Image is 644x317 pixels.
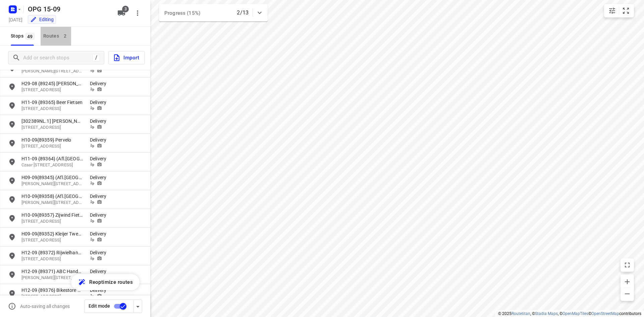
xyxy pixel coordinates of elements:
p: Delivery [90,230,110,237]
button: Fit zoom [619,4,633,17]
p: Louis Pasteurstraat 3, 1812BL, Alkmaar, NL [21,275,83,281]
h5: Project date [6,16,25,23]
p: Frederik Hendriklaan 81A, 2582BV, Den Haag, NL [21,181,83,187]
span: 3 [122,6,129,12]
a: OpenMapTiles [562,311,588,316]
p: H09-09{89345} (Afl.Den Haag) ZFP [21,174,83,181]
p: H12-09 {89376} Bikestore Houten BV [21,287,83,294]
p: H10-09{89357} Zijwind Fietsenmakerij [21,212,83,218]
button: More [131,6,144,20]
button: 3 [115,6,128,20]
p: Schonenburgseind 40, 3995DC, Houten, NL [21,294,83,300]
p: H10-09{89359} Pervelo [21,137,83,143]
p: Delivery [90,193,110,200]
input: Add or search stops [23,53,93,63]
span: 2 [61,32,69,39]
div: / [93,54,100,61]
p: Delivery [90,212,110,218]
p: Auto-saving all changes [20,304,70,309]
button: Reoptimize routes [71,274,140,290]
li: © 2025 , © , © © contributors [498,311,641,316]
p: Delivery [90,80,110,87]
p: Raadhuisstraat 63, 2101HD, Heemstede, NL [21,87,83,93]
div: Driver app settings [134,302,142,310]
p: H29-08 {89245} Van der Wolf fietsen [21,80,83,87]
p: Czaar [STREET_ADDRESS] [21,162,83,168]
a: Routetitan [512,311,530,316]
p: Huinerschoolweg 2, 3882TJ, Putten, NL [21,237,83,244]
h5: OPG 15-09 [25,4,112,14]
p: H11-09 {89364} (Afl.[GEOGRAPHIC_DATA]) ZFP [21,155,83,162]
p: Gustav Mahlerplein 118, 1082MA, Amsterdam, NL [21,68,83,74]
p: Scheldestraat 11, AMSTERDAM, NL [21,218,83,225]
p: Delivery [90,174,110,181]
span: Progress (15%) [164,10,200,16]
p: H09-09{89352} Kleijer Tweewielers [21,230,83,237]
p: H11-09 {89365} Beer Fietsen [21,99,83,106]
a: OpenStreetMap [591,311,619,316]
p: Delivery [90,118,110,124]
a: Import [104,51,145,64]
p: Delivery [90,268,110,275]
span: Reoptimize routes [89,278,133,286]
p: Delivery [90,99,110,106]
p: Delivery [90,155,110,162]
p: Tasdijk 16, 4587LB, Kloosterzande, NL [21,124,83,131]
a: Stadia Maps [535,311,558,316]
p: H12-09 {89371} ABC Handel (Ciclo CA43 Magazijn) [21,268,83,275]
span: 49 [25,33,35,40]
p: H10-09{89358} (Afl.Den Haag) ZFP [21,193,83,200]
div: You are currently in edit mode. [30,16,54,23]
p: Delivery [90,287,110,294]
button: Import [108,51,145,64]
p: Elandsgracht 110, 1016VA, Amsterdam, NL [21,256,83,262]
div: Progress (15%)2/13 [159,4,268,21]
p: Delivery [90,249,110,256]
div: small contained button group [604,4,634,17]
p: H12-09 {89372} Rijwielhandel Comman [21,249,83,256]
p: Frederik Hendriklaan 81A, DENHAAG, NL [21,200,83,206]
p: [STREET_ADDRESS] [21,143,83,150]
div: Routes [43,32,71,40]
p: Weimarstraat 31, 2562GP, Den Haag, NL [21,106,83,112]
p: Delivery [90,137,110,143]
p: [302389NL.1] [PERSON_NAME] [21,118,83,124]
span: Import [113,53,139,62]
p: 2/13 [237,9,249,17]
span: Stops [11,32,37,40]
span: Edit mode [89,303,110,309]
